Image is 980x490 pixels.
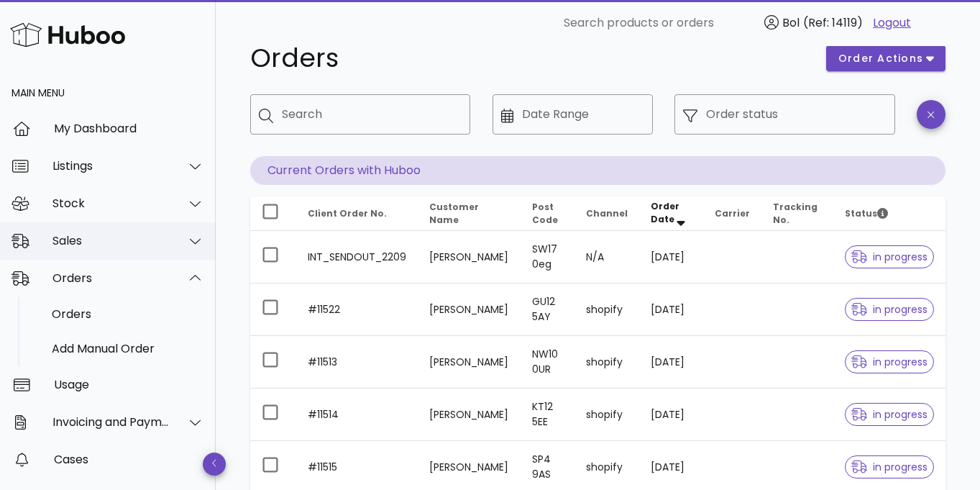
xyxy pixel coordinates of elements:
td: [DATE] [639,389,703,441]
th: Tracking No. [761,196,833,231]
span: Carrier [715,207,750,219]
span: Order Date [651,200,679,225]
td: NW10 0UR [521,336,574,389]
div: Orders [52,271,170,285]
span: Status [845,207,888,219]
td: [DATE] [639,231,703,283]
th: Status [833,196,945,231]
div: Stock [52,196,170,210]
td: #11514 [296,389,418,441]
span: Customer Name [429,201,479,226]
button: order actions [826,45,945,71]
td: shopify [574,283,639,336]
span: in progress [851,462,928,472]
span: Bol [782,14,800,31]
a: Logout [873,14,911,32]
td: KT12 5EE [521,389,574,441]
img: Huboo Logo [10,19,125,50]
div: Orders [52,307,204,321]
td: #11522 [296,283,418,336]
div: Add Manual Order [52,342,204,355]
td: N/A [574,231,639,283]
td: [DATE] [639,283,703,336]
p: Current Orders with Huboo [250,156,945,185]
td: shopify [574,389,639,441]
span: Post Code [532,201,558,226]
div: My Dashboard [54,122,204,135]
td: INT_SENDOUT_2209 [296,231,418,283]
td: #11513 [296,336,418,389]
span: in progress [851,252,928,262]
td: [DATE] [639,336,703,389]
span: Channel [586,207,628,219]
span: order actions [838,51,924,66]
div: Cases [54,453,204,466]
th: Post Code [521,196,574,231]
td: [PERSON_NAME] [418,336,521,389]
h1: Orders [250,45,809,71]
td: [PERSON_NAME] [418,283,521,336]
span: in progress [851,304,928,314]
div: Usage [54,378,204,391]
th: Customer Name [418,196,521,231]
th: Client Order No. [296,196,418,231]
th: Order Date: Sorted descending. Activate to remove sorting. [639,196,703,231]
td: [PERSON_NAME] [418,231,521,283]
td: SW17 0eg [521,231,574,283]
span: in progress [851,357,928,367]
span: Client Order No. [308,207,387,219]
div: Invoicing and Payments [52,415,170,429]
td: [PERSON_NAME] [418,389,521,441]
td: GU12 5AY [521,283,574,336]
span: in progress [851,409,928,419]
div: Listings [52,159,170,173]
td: shopify [574,336,639,389]
th: Carrier [703,196,761,231]
span: Tracking No. [773,201,818,226]
div: Sales [52,234,170,248]
span: (Ref: 14119) [803,14,863,31]
th: Channel [574,196,639,231]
